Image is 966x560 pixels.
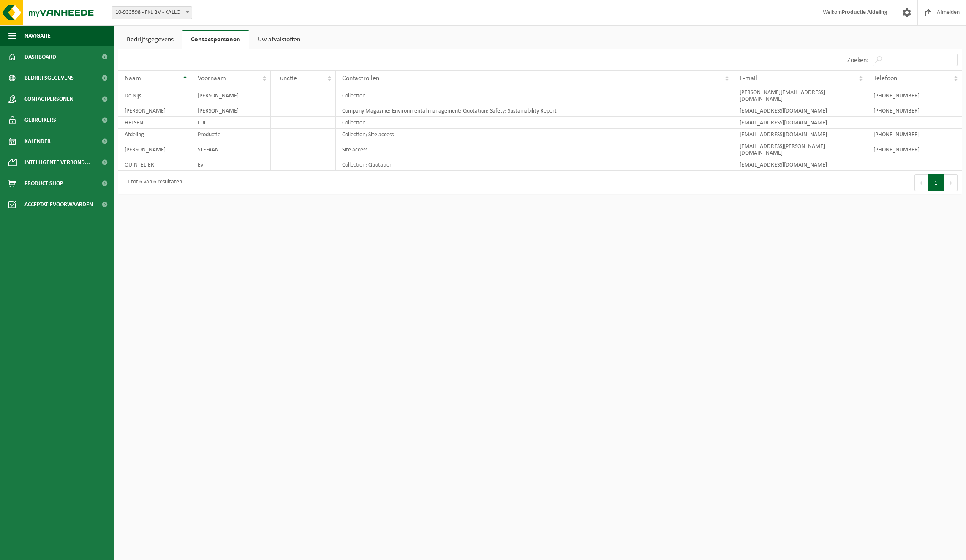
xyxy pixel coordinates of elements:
td: Collection [336,86,733,105]
button: Previous [914,174,928,191]
td: Afdeling [118,129,191,140]
td: [PERSON_NAME] [191,105,271,117]
td: Company Magazine; Environmental management; Quotation; Safety; Sustainability Report [336,105,733,117]
span: Functie [277,75,297,82]
a: Contactpersonen [182,30,249,49]
td: [EMAIL_ADDRESS][DOMAIN_NAME] [733,117,867,129]
td: [PHONE_NUMBER] [867,86,962,105]
td: Collection [336,117,733,129]
td: [PHONE_NUMBER] [867,129,962,140]
button: 1 [928,174,944,191]
span: Naam [125,75,141,82]
td: [PERSON_NAME] [118,105,191,117]
td: [PHONE_NUMBER] [867,105,962,117]
td: QUINTELIER [118,159,191,171]
div: 1 tot 6 van 6 resultaten [122,175,182,190]
td: Collection; Site access [336,129,733,140]
td: STEFAAN [191,140,271,159]
strong: Productie Afdeling [842,9,887,16]
td: [PHONE_NUMBER] [867,140,962,159]
td: [EMAIL_ADDRESS][DOMAIN_NAME] [733,159,867,171]
span: Contactrollen [342,75,379,82]
span: 10-933598 - FKL BV - KALLO [112,7,192,19]
a: Uw afvalstoffen [249,30,309,49]
span: 10-933598 - FKL BV - KALLO [112,6,192,19]
td: Productie [191,129,271,140]
span: Dashboard [24,46,56,67]
span: Kalender [24,131,51,152]
a: Bedrijfsgegevens [118,30,182,49]
span: Voornaam [198,75,226,82]
td: [PERSON_NAME] [191,86,271,105]
span: Acceptatievoorwaarden [24,194,93,215]
td: Evi [191,159,271,171]
span: E-mail [740,75,757,82]
span: Navigatie [24,25,51,46]
td: [PERSON_NAME] [118,140,191,159]
td: Site access [336,140,733,159]
label: Zoeken: [847,57,868,64]
span: Intelligente verbond... [24,152,90,173]
td: [EMAIL_ADDRESS][DOMAIN_NAME] [733,105,867,117]
span: Gebruikers [24,110,56,131]
span: Telefoon [873,75,897,82]
span: Bedrijfsgegevens [24,67,74,89]
td: Collection; Quotation [336,159,733,171]
td: HELSEN [118,117,191,129]
td: De Nijs [118,86,191,105]
td: [EMAIL_ADDRESS][DOMAIN_NAME] [733,129,867,140]
td: LUC [191,117,271,129]
span: Contactpersonen [24,89,73,110]
span: Product Shop [24,173,63,194]
button: Next [944,174,958,191]
td: [PERSON_NAME][EMAIL_ADDRESS][DOMAIN_NAME] [733,86,867,105]
td: [EMAIL_ADDRESS][PERSON_NAME][DOMAIN_NAME] [733,140,867,159]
